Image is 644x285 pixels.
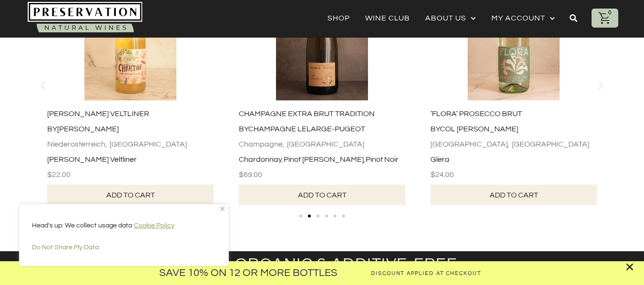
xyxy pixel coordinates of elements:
button: Do Not Share My Data [32,239,216,256]
h2: Discount Applied at Checkout [371,271,481,275]
a: Cookie Policy [133,222,175,229]
p: Head's up: We collect usage data [32,220,216,231]
img: Close [220,206,225,211]
a: Close [625,262,634,272]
